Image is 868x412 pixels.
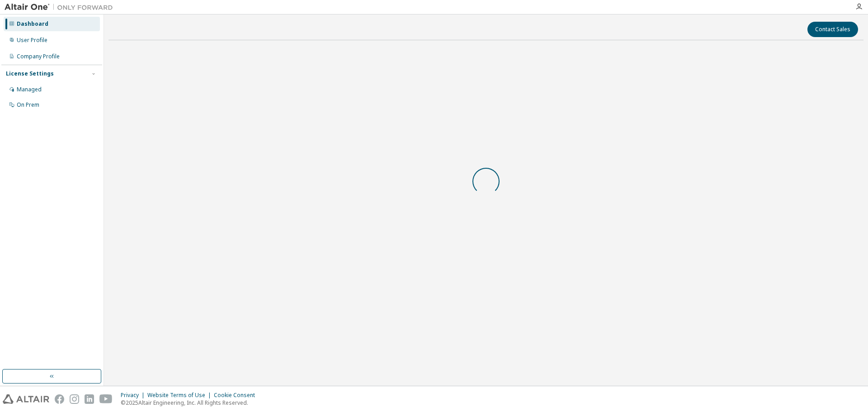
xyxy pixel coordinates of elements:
div: Website Terms of Use [147,392,214,399]
p: © 2025 Altair Engineering, Inc. All Rights Reserved. [121,399,260,407]
button: Contact Sales [807,22,858,37]
img: instagram.svg [70,394,79,404]
div: Managed [17,86,42,93]
img: altair_logo.svg [3,394,49,404]
div: License Settings [6,70,54,77]
div: On Prem [17,101,39,109]
div: Company Profile [17,53,60,60]
img: Altair One [5,3,118,12]
div: Privacy [121,392,147,399]
img: linkedin.svg [85,394,94,404]
img: facebook.svg [55,394,64,404]
div: Cookie Consent [214,392,260,399]
div: Dashboard [17,20,48,28]
img: youtube.svg [99,394,113,404]
div: User Profile [17,37,47,44]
